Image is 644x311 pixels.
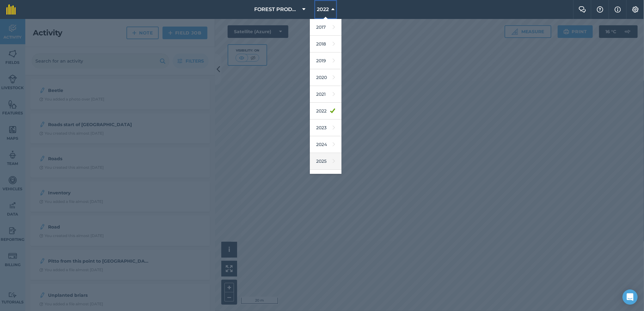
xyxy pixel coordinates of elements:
[310,69,341,86] a: 2020
[310,19,341,36] a: 2017
[6,4,16,15] img: fieldmargin Logo
[310,103,341,119] a: 2022
[615,6,621,13] img: svg+xml;base64,PHN2ZyB4bWxucz0iaHR0cDovL3d3dy53My5vcmcvMjAwMC9zdmciIHdpZHRoPSIxNyIgaGVpZ2h0PSIxNy...
[310,36,341,52] a: 2018
[310,153,341,170] a: 2025
[310,52,341,69] a: 2019
[310,119,341,136] a: 2023
[310,136,341,153] a: 2024
[254,6,300,13] span: FOREST PRODUCE
[579,6,586,13] img: Two speech bubbles overlapping with the left bubble in the forefront
[317,6,329,13] span: 2022
[596,6,604,13] img: A question mark icon
[310,86,341,103] a: 2021
[623,290,638,305] div: Open Intercom Messenger
[310,170,341,186] a: 2026
[632,6,639,13] img: A cog icon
